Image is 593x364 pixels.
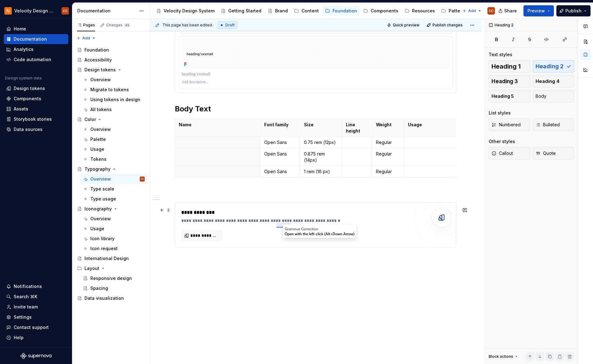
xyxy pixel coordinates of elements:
div: CC [141,176,144,182]
button: Notifications [4,281,68,291]
p: Weight [376,122,400,128]
span: Heading 3 [491,78,518,84]
span: Heading 1 [491,63,521,70]
button: Add [460,7,484,15]
div: Overview [90,126,111,133]
div: Tokens [90,156,106,162]
span: Heading 5 [491,93,514,99]
a: Design tokens [4,83,68,93]
a: Icon request [80,244,147,254]
a: Typography [75,164,147,174]
div: Using tokens in design [90,97,140,103]
div: Design system data [5,76,42,81]
a: Accessibility [75,55,147,65]
img: bb28370b-b938-4458-ba0e-c5bddf6d21d4.png [4,7,12,15]
a: Using tokens in design [80,95,147,105]
a: Getting Started [218,6,264,16]
a: Icon library [80,234,147,244]
a: Analytics [4,44,68,54]
span: Preview [527,8,545,14]
a: Responsive design [80,273,147,283]
button: Quote [533,147,574,160]
div: Changes [106,23,130,28]
p: Open Sans [264,151,296,157]
div: Iconography [84,206,112,212]
div: Velocity Design System by NAVEX [14,8,54,14]
div: Design tokens [14,85,45,92]
span: Add [82,36,90,41]
button: Publish changes [425,21,465,29]
a: All tokens [80,105,147,115]
div: Resources [412,8,435,14]
a: Usage [80,144,147,154]
div: Data visualization [84,295,124,301]
div: Palette [90,136,106,142]
div: Search ⌘K [14,294,37,300]
div: Patterns [449,8,467,14]
p: 0.75 rem (12px) [304,139,338,146]
button: Body [533,90,574,102]
a: Brand [265,6,290,16]
div: Overview [90,77,111,83]
span: Numbered [491,122,521,128]
button: Contact support [4,322,68,332]
p: Regular [376,151,400,157]
button: Publish [556,5,591,16]
a: Components [4,94,68,104]
button: Search ⌘K [4,292,68,302]
div: CC [63,8,68,13]
div: Analytics [14,46,34,52]
div: Icon library [90,236,115,242]
a: Usage [80,224,147,234]
div: Storybook stories [14,116,52,122]
div: Components [14,96,41,102]
button: Quick preview [385,21,422,29]
span: Heading 4 [536,78,559,84]
a: Design tokens [75,65,147,75]
div: Overview [90,216,111,222]
a: Data visualization [75,293,147,303]
a: Assets [4,104,68,114]
div: CC [489,8,494,13]
a: Code automation [4,55,68,65]
span: Body [536,93,546,99]
button: Heading 4 [533,75,574,88]
div: Pages [77,23,95,28]
a: International Design [75,254,147,263]
div: Settings [14,314,32,320]
div: International Design [84,255,129,262]
div: Type scale [90,186,114,192]
div: Page tree [154,5,459,17]
a: Foundation [323,6,360,16]
h2: Body Text [175,104,457,114]
div: Assets [14,106,28,112]
svg: Supernova Logo [20,353,52,359]
a: Overview [80,214,147,224]
p: Regular [376,169,400,175]
p: Font family [264,122,296,128]
span: Draft [225,23,235,28]
div: Layout [84,265,99,272]
a: Migrate to tokens [80,85,147,95]
a: Spacing [80,283,147,293]
a: Color [75,115,147,124]
div: Components [371,8,398,14]
span: Share [504,8,517,14]
span: 45 [124,23,130,28]
div: Brand [275,8,288,14]
a: Iconography [75,204,147,214]
div: Accessibility [84,57,112,63]
a: Overview [80,124,147,134]
div: Documentation [77,8,136,14]
button: Heading 3 [489,75,530,88]
div: Migrate to tokens [90,87,129,93]
button: Add [75,34,98,43]
div: Foundation [84,47,109,53]
button: Callout [489,147,530,160]
div: Spacing [90,285,108,291]
div: Type usage [90,196,116,202]
p: 1 rem (16 px) [304,169,338,175]
span: Quote [536,150,556,156]
a: Documentation [4,34,68,44]
div: Typography [84,166,111,172]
